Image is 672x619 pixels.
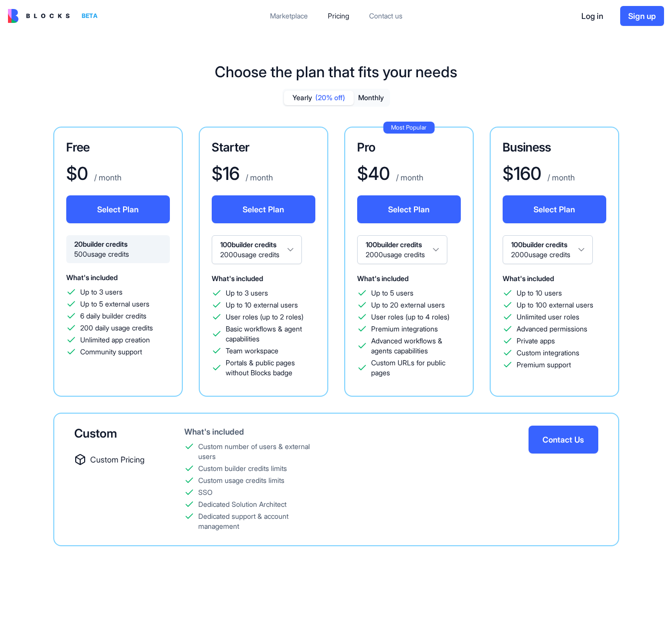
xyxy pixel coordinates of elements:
div: Marketplace [270,11,308,21]
div: Custom builder credits limits [198,464,287,473]
h1: $ 40 [357,163,390,183]
span: Up to 5 external users [80,299,149,309]
p: / month [394,171,423,183]
span: Advanced workflows & agents capabilities [371,336,461,356]
span: Unlimited app creation [80,335,150,345]
button: Select Plan [357,195,461,223]
span: Custom integrations [517,348,579,358]
span: User roles (up to 2 roles) [226,312,303,322]
h3: Free [66,140,170,155]
span: Custom Pricing [90,454,144,465]
button: Select Plan [66,195,170,223]
div: Custom usage credits limits [198,475,284,485]
span: Team workspace [226,346,278,356]
button: Yearly [284,91,354,105]
span: Up to 100 external users [517,300,593,310]
a: Marketplace [262,7,316,25]
div: Contact us [369,11,403,21]
div: Custom [74,426,152,442]
h3: Business [503,140,606,155]
span: User roles (up to 4 roles) [371,312,449,322]
button: Select Plan [212,195,315,223]
h1: $ 16 [212,163,240,183]
span: 20 builder credits [74,239,162,249]
span: What's included [503,274,554,283]
p: / month [244,171,273,183]
span: Up to 10 external users [226,300,298,310]
img: logo [8,9,70,23]
div: SSO [198,487,213,497]
span: Basic workflows & agent capabilities [226,324,315,344]
span: 6 daily builder credits [80,311,146,321]
span: Up to 3 users [226,288,268,298]
span: 200 daily usage credits [80,323,153,333]
div: Dedicated support & account management [198,511,323,531]
a: Pricing [320,7,357,25]
span: Portals & public pages without Blocks badge [226,358,315,378]
span: Premium support [517,360,571,370]
span: Custom URLs for public pages [371,358,461,378]
span: Premium integrations [371,324,438,334]
span: Up to 10 users [517,288,562,298]
a: Contact us [361,7,410,25]
span: Advanced permissions [517,324,587,334]
p: / month [92,171,122,183]
button: Log in [572,6,612,26]
button: Sign up [620,6,664,26]
span: Up to 3 users [80,287,123,297]
h3: Pro [357,140,461,155]
div: What's included [184,426,323,438]
span: What's included [66,273,118,282]
span: 500 usage credits [74,249,162,259]
div: Dedicated Solution Architect [198,499,286,509]
h1: $ 0 [66,163,88,183]
div: BETA [78,9,102,23]
span: What's included [357,274,408,283]
h1: Choose the plan that fits your needs [215,63,457,81]
span: (20% off) [315,93,345,103]
div: Pricing [328,11,349,21]
h1: $ 160 [503,163,541,183]
span: Up to 20 external users [371,300,445,310]
div: Most Popular [383,122,434,134]
p: / month [545,171,575,183]
span: Unlimited user roles [517,312,579,322]
a: BETA [8,9,102,23]
button: Contact Us [529,426,598,454]
h3: Starter [212,140,315,155]
span: Up to 5 users [371,288,413,298]
span: What's included [212,274,263,283]
button: Select Plan [503,195,606,223]
button: Monthly [354,91,389,105]
div: Custom number of users & external users [198,442,323,462]
span: Private apps [517,336,555,346]
span: Community support [80,347,142,357]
